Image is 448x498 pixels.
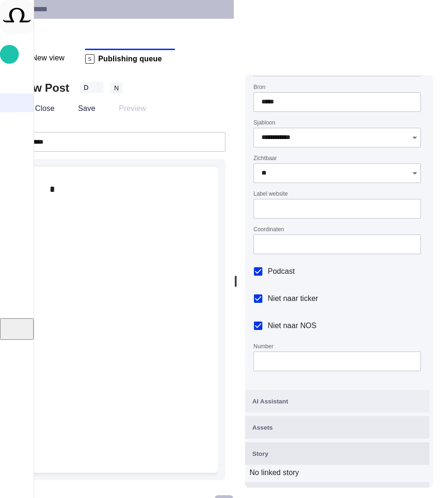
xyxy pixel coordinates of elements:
[408,167,421,180] button: Open
[253,118,275,126] label: Sjabloon
[253,83,265,91] label: Bron
[85,54,94,64] p: S
[253,154,277,162] label: Zichtbaar
[15,303,26,313] p: Octopus
[15,303,26,315] span: Octopus
[32,53,65,63] span: New view
[268,293,318,304] span: Niet naar ticker
[15,285,26,296] span: AI Assistant
[15,60,26,71] span: Rundowns
[15,154,26,165] span: Administration
[268,266,295,277] span: Podcast
[15,116,26,127] span: Publishing queue KKK
[77,82,107,93] button: D
[15,97,26,109] span: Publishing queue
[253,226,284,234] label: Coordinaten
[15,97,26,107] p: Publishing queue
[15,228,26,240] span: Social Media
[15,228,26,238] p: Social Media
[268,320,317,331] span: Niet naar NOS
[81,49,179,67] div: SPublishing queue
[15,285,26,294] p: AI Assistant
[15,79,26,90] span: Story folders
[12,19,59,36] button: KP
[15,210,26,219] p: My OctopusX
[19,100,58,117] button: Close
[15,49,81,67] div: NNew view
[15,79,26,88] p: Story folders
[15,191,26,202] span: [PERSON_NAME]'s media (playout)
[15,191,26,200] p: [PERSON_NAME]'s media (playout)
[15,266,26,275] p: [URL][DOMAIN_NAME]
[253,190,288,198] label: Label website
[245,442,429,465] button: Story
[15,60,26,69] p: Rundowns
[15,247,26,258] span: Editorial Admin
[15,266,26,277] span: [URL][DOMAIN_NAME]
[15,247,26,256] p: Editorial Admin
[15,135,26,144] p: Media
[15,135,26,146] span: Media
[15,172,26,183] span: Media-test with filter
[84,83,88,92] span: D
[19,81,69,95] h2: New Post
[253,424,273,431] span: Assets
[253,398,289,405] span: AI Assistant
[408,131,421,144] button: Open
[98,54,162,64] span: Publishing queue
[62,100,99,117] button: Save
[114,83,119,93] span: N
[15,154,26,163] p: Administration
[15,172,26,182] p: Media-test with filter
[15,210,26,221] span: My OctopusX
[253,450,268,457] span: Story
[253,343,274,351] label: Number
[15,116,26,125] p: Publishing queue KKK
[245,416,429,439] button: Assets
[245,390,429,412] button: AI Assistant
[245,465,429,478] p: No linked story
